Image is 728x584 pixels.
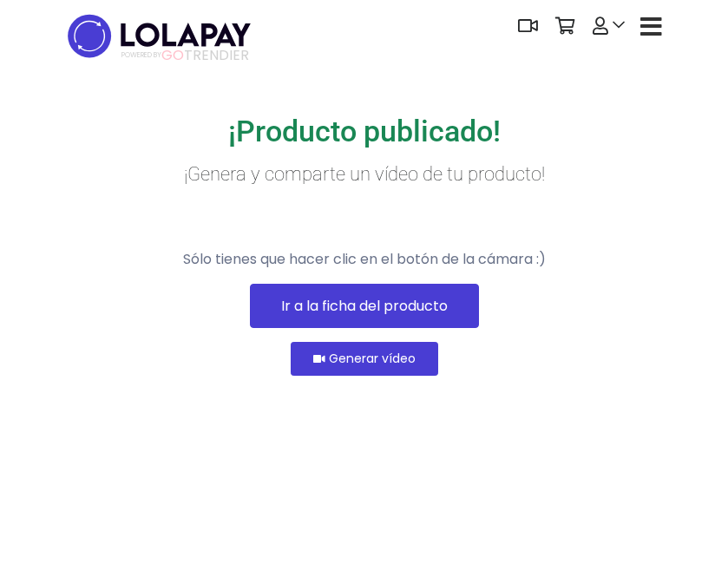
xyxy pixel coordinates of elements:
[291,342,438,377] button: Generar vídeo
[62,9,256,63] img: logo
[62,249,666,270] p: Sólo tienes que hacer clic en el botón de la cámara :)
[62,163,666,186] h4: ¡Genera y comparte un vídeo de tu producto!
[250,284,479,328] a: Ir a la ficha del producto
[121,48,249,63] span: TRENDIER
[329,350,416,368] span: Generar vídeo
[161,45,184,65] span: GO
[121,50,161,60] span: POWERED BY
[62,114,666,149] h1: ¡Producto publicado!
